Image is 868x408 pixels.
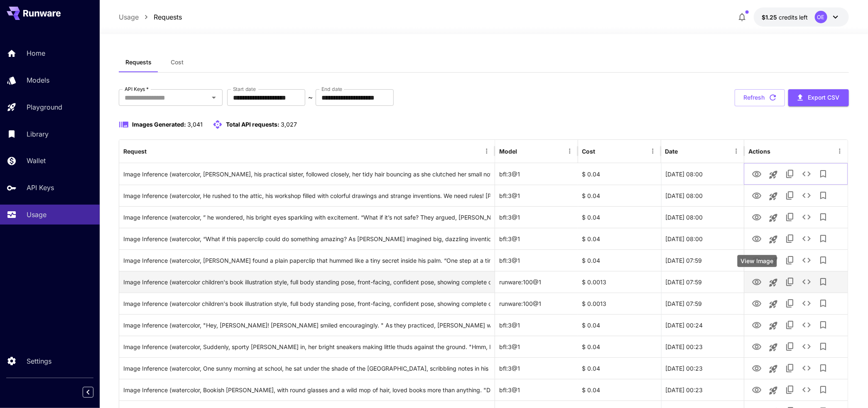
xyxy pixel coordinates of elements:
div: Click to copy prompt [123,250,490,271]
span: Cost [171,59,184,66]
button: Add to library [815,252,831,269]
div: $ 0.04 [578,206,661,228]
div: $ 0.04 [578,336,661,357]
div: Click to copy prompt [123,336,490,357]
button: Launch in playground [765,382,782,399]
div: Click to copy prompt [123,379,490,401]
button: See details [798,252,815,269]
div: Click to copy prompt [123,315,490,336]
button: Add to library [815,230,831,247]
button: Copy TaskUUID [782,295,798,312]
div: bfl:3@1 [495,314,578,336]
button: Add to library [815,274,831,290]
button: Add to library [815,338,831,355]
label: Start date [233,86,256,93]
button: Sort [596,145,608,157]
button: Export CSV [788,89,849,106]
div: Cost [582,148,596,155]
button: Copy TaskUUID [782,360,798,376]
div: Date [665,148,678,155]
button: Add to library [815,360,831,376]
button: See details [798,360,815,376]
button: See details [798,381,815,398]
span: credits left [779,14,808,21]
button: Collapse sidebar [83,387,93,398]
button: Copy TaskUUID [782,252,798,269]
button: Sort [147,145,159,157]
button: Launch in playground [765,361,782,377]
div: bfl:3@1 [495,336,578,357]
span: 3,041 [187,121,203,128]
div: 22 Aug, 2025 07:59 [661,271,744,293]
button: View Image [748,359,765,376]
button: Launch in playground [765,339,782,356]
button: Launch in playground [765,166,782,183]
div: bfl:3@1 [495,249,578,271]
div: 22 Aug, 2025 08:00 [661,163,744,185]
button: Copy TaskUUID [782,274,798,290]
button: View Image [748,208,765,225]
button: View Image [748,316,765,333]
div: Click to copy prompt [123,293,490,314]
div: runware:100@1 [495,271,578,293]
div: Request [123,148,147,155]
button: See details [798,209,815,225]
div: OE [815,11,827,23]
button: Menu [731,145,742,157]
div: $ 0.04 [578,379,661,401]
button: See details [798,274,815,290]
button: View Image [748,165,765,182]
div: View Image [738,255,777,267]
button: See details [798,230,815,247]
button: Launch in playground [765,296,782,313]
button: View Image [748,252,765,269]
p: Models [27,75,49,85]
span: $1.25 [762,14,779,21]
button: Launch in playground [765,210,782,226]
div: 22 Aug, 2025 08:00 [661,185,744,206]
button: See details [798,295,815,312]
div: $ 0.04 [578,163,661,185]
nav: breadcrumb [119,12,182,22]
div: 22 Aug, 2025 08:00 [661,206,744,228]
div: bfl:3@1 [495,357,578,379]
div: bfl:3@1 [495,379,578,401]
p: Settings [27,356,51,366]
div: runware:100@1 [495,293,578,314]
div: Click to copy prompt [123,207,490,228]
a: Usage [119,12,139,22]
button: $1.2489OE [754,7,849,27]
button: Sort [679,145,691,157]
button: See details [798,187,815,204]
div: $ 0.04 [578,314,661,336]
div: 22 Aug, 2025 00:23 [661,336,744,357]
button: See details [798,166,815,182]
button: Menu [834,145,846,157]
button: Copy TaskUUID [782,317,798,333]
a: Requests [154,12,182,22]
button: View Image [748,381,765,398]
button: View Image [748,295,765,312]
button: Launch in playground [765,318,782,334]
button: Sort [518,145,530,157]
button: Add to library [815,187,831,204]
button: See details [798,317,815,333]
button: Copy TaskUUID [782,209,798,225]
button: Open [208,92,220,103]
div: 22 Aug, 2025 07:59 [661,293,744,314]
button: Menu [647,145,659,157]
div: Click to copy prompt [123,185,490,206]
span: Requests [125,59,152,66]
p: Home [27,48,45,58]
label: API Keys [125,86,149,93]
div: 22 Aug, 2025 00:23 [661,357,744,379]
div: $ 0.04 [578,249,661,271]
span: Total API requests: [226,121,280,128]
div: $ 0.0013 [578,293,661,314]
button: Copy TaskUUID [782,338,798,355]
button: Launch in playground [765,274,782,291]
button: View Image [748,273,765,290]
div: bfl:3@1 [495,228,578,249]
button: Copy TaskUUID [782,381,798,398]
p: Library [27,129,49,139]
